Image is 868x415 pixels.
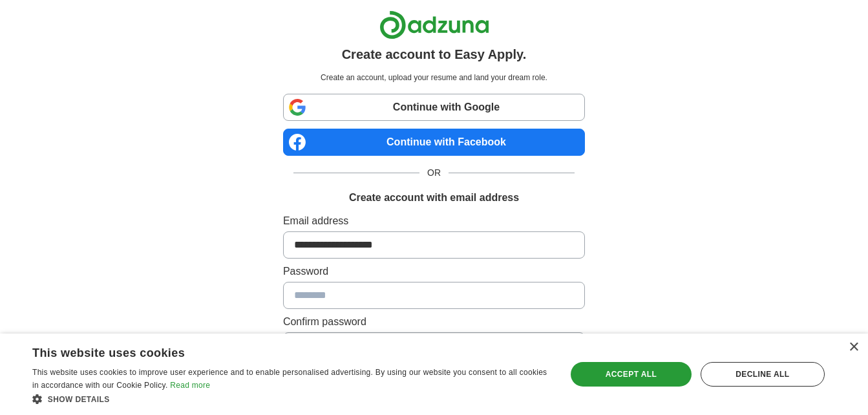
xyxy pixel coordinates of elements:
a: Continue with Facebook [283,129,585,156]
img: Adzuna logo [379,10,489,39]
p: Create an account, upload your resume and land your dream role. [286,72,582,83]
div: Show details [32,392,550,405]
span: Show details [48,395,110,404]
h1: Create account with email address [349,190,519,206]
span: OR [419,166,449,180]
label: Password [283,264,585,279]
div: Accept all [571,362,692,387]
label: Email address [283,213,585,229]
h1: Create account to Easy Apply. [342,45,527,64]
div: This website uses cookies [32,341,518,361]
div: Decline all [701,362,825,387]
a: Continue with Google [283,94,585,121]
div: Close [849,343,858,352]
span: This website uses cookies to improve user experience and to enable personalised advertising. By u... [32,368,547,390]
a: Read more, opens a new window [170,381,210,390]
label: Confirm password [283,314,585,330]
